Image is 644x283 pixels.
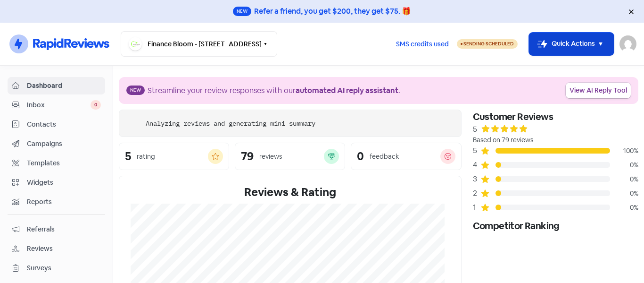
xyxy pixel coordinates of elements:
span: Sending Scheduled [463,41,514,47]
a: Contacts [8,116,105,133]
span: Referrals [27,224,101,234]
div: Streamline your review responses with our . [148,85,400,96]
a: SMS credits used [388,38,457,48]
a: 0feedback [351,143,461,170]
div: 0% [610,160,638,170]
div: 3 [473,173,480,185]
div: 79 [241,151,254,162]
div: rating [137,152,155,162]
span: 0 [91,100,101,110]
div: feedback [370,152,399,162]
span: Templates [27,158,101,168]
a: Sending Scheduled [457,38,518,50]
span: New [233,7,251,16]
a: Inbox 0 [8,96,105,114]
div: 0% [610,189,638,198]
a: Reviews [8,240,105,257]
div: 5 [125,151,131,162]
div: 0% [610,174,638,184]
div: reviews [259,152,282,162]
a: Surveys [8,259,105,277]
div: Competitor Ranking [473,219,638,233]
div: 100% [610,146,638,156]
button: Finance Bloom - [STREET_ADDRESS] [121,31,277,57]
a: Templates [8,154,105,172]
span: SMS credits used [396,39,449,49]
a: View AI Reply Tool [566,83,631,98]
img: User [619,35,636,52]
div: 5 [473,145,480,156]
span: Widgets [27,178,101,188]
a: Dashboard [8,77,105,94]
div: 5 [473,124,477,135]
a: Referrals [8,221,105,238]
div: Refer a friend, you get $200, they get $75. 🎁 [254,6,411,17]
div: Based on 79 reviews [473,135,638,145]
span: Dashboard [27,81,101,91]
a: Campaigns [8,135,105,153]
span: New [126,86,145,95]
div: 4 [473,159,480,171]
a: 79reviews [235,143,345,170]
a: Widgets [8,174,105,191]
button: Quick Actions [529,33,614,55]
div: 0 [357,151,364,162]
div: Analyzing reviews and generating mini summary [146,119,315,129]
a: 5rating [119,143,229,170]
a: Reports [8,193,105,211]
span: Reports [27,197,101,207]
span: Surveys [27,263,101,273]
div: 1 [473,202,480,213]
span: Contacts [27,120,101,129]
div: 2 [473,188,480,199]
b: automated AI reply assistant [296,86,398,95]
div: Reviews & Rating [131,184,450,201]
span: Inbox [27,100,91,110]
span: Reviews [27,244,101,254]
span: Campaigns [27,139,101,149]
div: 0% [610,203,638,213]
div: Customer Reviews [473,110,638,124]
